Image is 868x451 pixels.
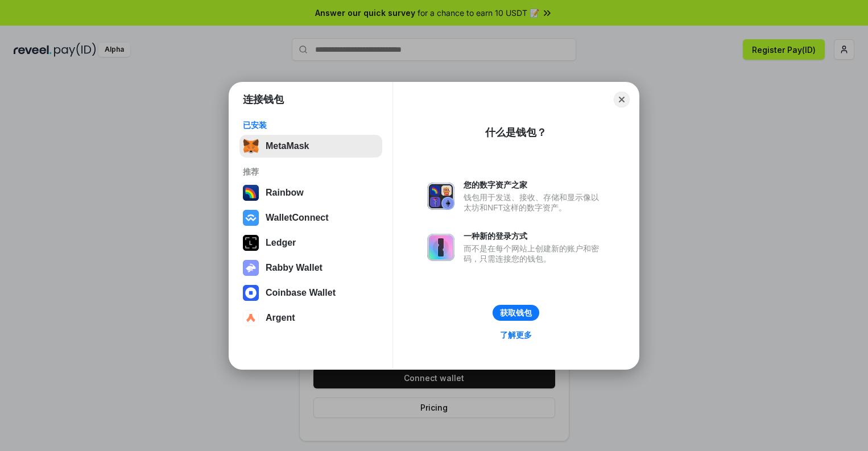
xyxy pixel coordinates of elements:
button: Argent [239,307,382,329]
img: svg+xml,%3Csvg%20width%3D%22120%22%20height%3D%22120%22%20viewBox%3D%220%200%20120%20120%22%20fil... [243,185,259,201]
div: 什么是钱包？ [485,126,547,139]
button: MetaMask [239,135,382,158]
div: Rainbow [266,188,304,198]
img: svg+xml,%3Csvg%20width%3D%2228%22%20height%3D%2228%22%20viewBox%3D%220%200%2028%2028%22%20fill%3D... [243,310,259,326]
button: Ledger [239,231,382,254]
img: svg+xml,%3Csvg%20width%3D%2228%22%20height%3D%2228%22%20viewBox%3D%220%200%2028%2028%22%20fill%3D... [243,210,259,226]
img: svg+xml,%3Csvg%20fill%3D%22none%22%20height%3D%2233%22%20viewBox%3D%220%200%2035%2033%22%20width%... [243,138,259,154]
div: 已安装 [243,120,379,130]
a: 了解更多 [493,328,539,342]
img: svg+xml,%3Csvg%20xmlns%3D%22http%3A%2F%2Fwww.w3.org%2F2000%2Fsvg%22%20fill%3D%22none%22%20viewBox... [427,183,454,210]
button: Close [614,92,630,107]
button: WalletConnect [239,206,382,229]
div: 钱包用于发送、接收、存储和显示像以太坊和NFT这样的数字资产。 [464,192,605,213]
img: svg+xml,%3Csvg%20xmlns%3D%22http%3A%2F%2Fwww.w3.org%2F2000%2Fsvg%22%20fill%3D%22none%22%20viewBox... [427,234,454,261]
img: svg+xml,%3Csvg%20xmlns%3D%22http%3A%2F%2Fwww.w3.org%2F2000%2Fsvg%22%20width%3D%2228%22%20height%3... [243,235,259,251]
img: svg+xml,%3Csvg%20width%3D%2228%22%20height%3D%2228%22%20viewBox%3D%220%200%2028%2028%22%20fill%3D... [243,285,259,301]
div: 一种新的登录方式 [464,231,605,241]
div: 您的数字资产之家 [464,180,605,190]
div: Rabby Wallet [266,263,323,273]
div: 获取钱包 [500,308,532,318]
button: Rainbow [239,181,382,204]
div: 推荐 [243,167,379,177]
div: 了解更多 [500,330,532,340]
div: MetaMask [266,141,309,151]
div: WalletConnect [266,213,329,223]
div: Ledger [266,238,296,248]
button: 获取钱包 [493,305,539,321]
div: Coinbase Wallet [266,288,336,298]
button: Coinbase Wallet [239,282,382,304]
div: 而不是在每个网站上创建新的账户和密码，只需连接您的钱包。 [464,243,605,264]
h1: 连接钱包 [243,93,284,106]
div: Argent [266,313,295,323]
button: Rabby Wallet [239,256,382,279]
img: svg+xml,%3Csvg%20xmlns%3D%22http%3A%2F%2Fwww.w3.org%2F2000%2Fsvg%22%20fill%3D%22none%22%20viewBox... [243,260,259,276]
